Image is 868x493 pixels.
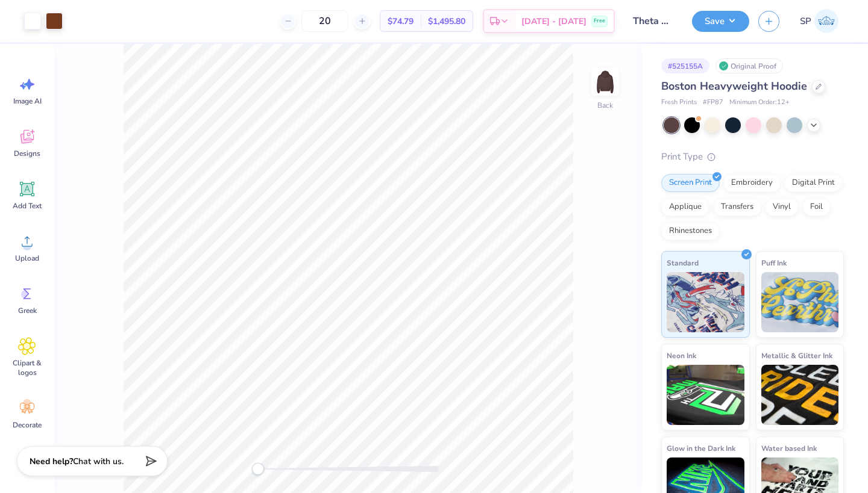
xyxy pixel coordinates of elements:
div: Embroidery [723,174,781,192]
span: Fresh Prints [661,98,697,108]
a: SP [794,9,844,33]
span: Puff Ink [761,256,787,269]
img: Neon Ink [667,365,744,425]
span: Designs [14,149,40,158]
span: Add Text [13,201,42,211]
input: – – [301,10,348,32]
strong: Need help? [30,456,73,467]
span: Free [594,17,605,25]
div: Original Proof [715,58,783,73]
img: Metallic & Glitter Ink [761,365,839,425]
div: # 525155A [661,58,709,73]
span: Clipart & logos [7,358,47,377]
span: Upload [15,253,39,263]
button: Save [692,11,749,32]
img: Puff Ink [761,272,839,332]
div: Print Type [661,150,844,164]
span: # FP87 [703,98,723,108]
span: SP [800,14,811,28]
input: Untitled Design [624,9,683,33]
span: Metallic & Glitter Ink [761,349,832,362]
span: Standard [667,256,699,269]
span: $74.79 [388,15,414,28]
div: Vinyl [765,198,799,216]
img: Stephen Peralta [814,9,838,33]
img: Back [593,70,617,94]
span: Boston Heavyweight Hoodie [661,79,807,93]
span: Greek [18,306,37,315]
div: Foil [802,198,831,216]
span: [DATE] - [DATE] [521,15,587,28]
div: Transfers [713,198,761,216]
span: Water based Ink [761,442,817,454]
div: Accessibility label [252,463,264,475]
span: Minimum Order: 12 + [729,98,790,108]
span: $1,495.80 [428,15,465,28]
div: Back [597,100,613,111]
span: Glow in the Dark Ink [667,442,735,454]
span: Neon Ink [667,349,696,362]
div: Applique [661,198,709,216]
span: Decorate [13,420,42,430]
div: Digital Print [784,174,843,192]
img: Standard [667,272,744,332]
span: Image AI [13,96,42,106]
span: Chat with us. [73,456,124,467]
div: Screen Print [661,174,720,192]
div: Rhinestones [661,222,720,240]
